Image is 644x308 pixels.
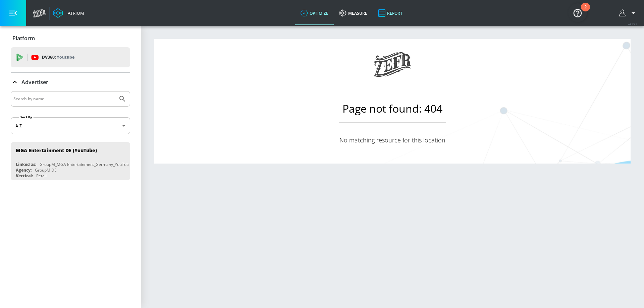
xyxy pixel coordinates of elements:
[13,95,115,103] input: Search by name
[53,8,84,18] a: Atrium
[21,78,48,86] p: Advertiser
[11,29,130,48] div: Platform
[19,115,34,119] label: Sort By
[12,35,35,42] p: Platform
[65,10,84,16] div: Atrium
[11,91,130,183] div: Advertiser
[11,73,130,91] div: Advertiser
[628,22,637,26] span: v 4.25.2
[11,142,130,180] div: MGA Entertainment DE (YouTube)Linked as:GroupM_MGA Entertainment_Germany_YouTube_Agency:GroupM DE...
[339,136,446,144] p: No matching resource for this location
[11,117,130,134] div: A-Z
[584,7,587,16] div: 2
[339,101,446,123] h1: Page not found: 404
[42,54,74,61] p: DV360:
[40,162,133,167] div: GroupM_MGA Entertainment_Germany_YouTube_
[36,173,47,179] div: Retail
[11,139,130,183] nav: list of Advertiser
[57,54,74,61] p: Youtube
[16,162,36,167] div: Linked as:
[16,167,32,173] div: Agency:
[11,47,130,67] div: DV360: Youtube
[35,167,57,173] div: GroupM DE
[568,3,587,22] button: Open Resource Center, 2 new notifications
[16,147,97,153] div: MGA Entertainment DE (YouTube)
[16,173,33,179] div: Vertical:
[334,1,373,25] a: measure
[295,1,334,25] a: optimize
[373,1,408,25] a: Report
